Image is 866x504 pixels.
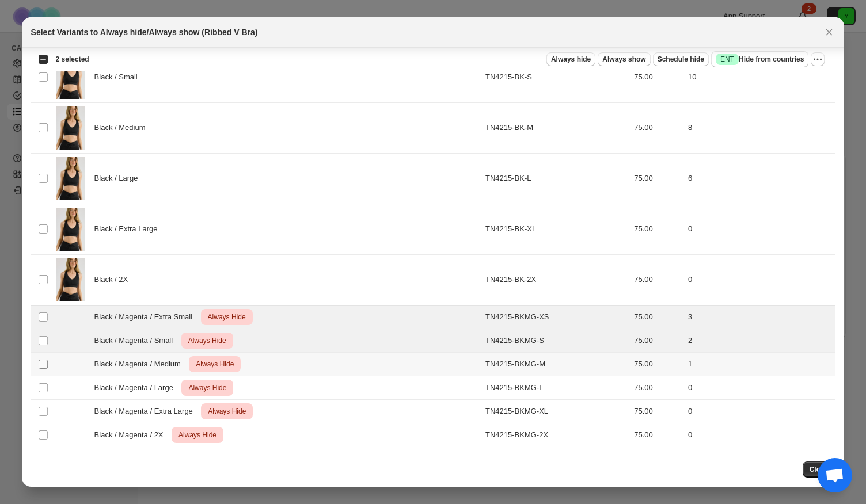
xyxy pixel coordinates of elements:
td: TN4215-BKMG-XS [482,305,630,329]
span: Always Hide [176,428,219,442]
img: TN4215-BK_20240118_YOS_SP24_FA24_3558copy.jpg [56,258,85,301]
td: 0 [685,254,835,305]
span: Black / Small [94,71,144,83]
td: TN4215-BK-L [482,153,630,204]
span: Black / Magenta / 2X [94,429,170,441]
span: Always Hide [186,381,229,395]
span: Black / Large [94,173,145,184]
span: Close [810,465,829,474]
td: 75.00 [630,399,685,423]
td: 75.00 [630,204,685,254]
td: 75.00 [630,352,685,376]
td: 8 [685,102,835,153]
td: 0 [685,376,835,399]
td: 3 [685,305,835,329]
img: TN4215-BK_20240118_YOS_SP24_FA24_3558copy.jpg [56,106,85,150]
button: Always show [598,52,650,66]
img: TN4215-BK_20240118_YOS_SP24_FA24_3558copy.jpg [56,208,85,251]
td: TN4215-BK-S [482,52,630,102]
span: Always show [602,55,645,64]
button: Close [803,461,835,478]
td: 0 [685,204,835,254]
td: 0 [685,423,835,446]
td: TN4215-BK-XL [482,204,630,254]
td: 75.00 [630,102,685,153]
img: TN4215-BK_20240118_YOS_SP24_FA24_3558copy.jpg [56,157,85,200]
td: 0 [685,399,835,423]
td: 75.00 [630,52,685,102]
td: TN4215-BKMG-2X [482,423,630,446]
td: 75.00 [630,153,685,204]
span: Schedule hide [658,55,704,64]
td: TN4215-BKMG-M [482,352,630,376]
button: Schedule hide [653,52,709,66]
span: Black / Extra Large [94,223,164,235]
td: 75.00 [630,376,685,399]
td: 75.00 [630,423,685,446]
span: Always Hide [186,334,229,348]
span: Black / Medium [94,122,152,133]
td: TN4215-BKMG-L [482,376,630,399]
td: TN4215-BK-2X [482,254,630,305]
td: 2 [685,329,835,352]
div: Open chat [818,458,852,492]
h2: Select Variants to Always hide/Always show (Ribbed V Bra) [31,26,258,38]
span: Black / 2X [94,274,134,285]
button: Always hide [546,52,595,66]
td: 75.00 [630,254,685,305]
button: More actions [811,52,825,66]
button: SuccessENTHide from countries [711,51,808,67]
button: Close [821,24,837,40]
span: Always Hide [206,404,248,418]
td: TN4215-BK-M [482,102,630,153]
td: 10 [685,52,835,102]
td: TN4215-BKMG-XL [482,399,630,423]
span: Black / Magenta / Large [94,382,180,394]
td: TN4215-BKMG-S [482,329,630,352]
span: Always hide [551,55,591,64]
span: 2 selected [56,55,89,64]
td: 6 [685,153,835,204]
td: 75.00 [630,305,685,329]
td: 1 [685,352,835,376]
span: Always Hide [193,357,236,371]
span: Black / Magenta / Extra Large [94,406,199,417]
span: ENT [720,55,734,64]
td: 75.00 [630,329,685,352]
span: Black / Magenta / Extra Small [94,311,199,323]
span: Black / Magenta / Medium [94,358,187,370]
img: TN4215-BK_20240118_YOS_SP24_FA24_3558copy.jpg [56,56,85,99]
span: Hide from countries [716,54,804,65]
span: Black / Magenta / Small [94,335,179,346]
span: Always Hide [206,310,248,324]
